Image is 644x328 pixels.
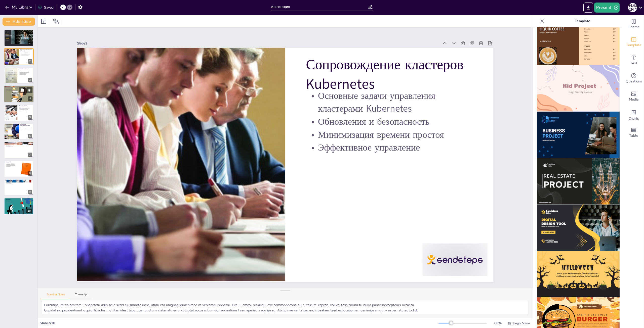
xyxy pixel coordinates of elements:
[6,162,19,163] p: Единая точка входа
[19,108,32,109] p: Новый кластер Kubernetes для AI
[6,165,19,167] p: Удовлетворение потребностей пользователей
[6,146,32,147] p: Распределение ресурсов
[20,128,32,129] p: Повышение эффективности работы
[4,198,34,214] div: 10
[628,3,637,12] div: Б [PERSON_NAME]
[4,123,34,140] div: https://cdn.sendsteps.com/images/logo/sendsteps_logo_white.pnghttps://cdn.sendsteps.com/images/lo...
[70,293,93,298] button: Transcript
[6,161,19,163] p: KASPI GPT UI
[629,97,639,102] span: Media
[492,321,504,325] div: 86 %
[4,142,34,158] div: 7
[53,18,59,24] span: Position
[26,87,32,93] button: Delete Slide
[630,61,637,66] span: Text
[6,202,32,203] p: Внедрение новых решений
[583,3,593,13] button: Export to PowerPoint
[6,180,32,181] p: Проекты в области Computer Vision
[19,68,32,71] p: Анализ программно-аппаратного обеспечения
[20,126,32,127] p: Сокращение количества сотрудников
[4,48,34,65] div: https://cdn.sendsteps.com/images/logo/sendsteps_logo_white.pnghttps://cdn.sendsteps.com/images/lo...
[19,109,32,110] p: Настройка CI/CD для Prodigy
[28,78,32,82] div: 3
[537,158,620,205] img: thumb-11.png
[6,34,10,35] span: DIGITAL
[6,183,32,184] p: Новые тенденции
[628,3,637,13] button: Б [PERSON_NAME]
[6,182,32,183] p: OCR и детекторы брендов
[6,184,32,185] p: Современные решения
[628,24,639,30] span: Theme
[20,51,32,53] p: Основные задачи управления кластерами Kubernetes
[28,97,32,101] div: 4
[7,32,8,32] span: Editor
[5,90,32,91] p: Соответствие потребностям бизнеса
[28,115,32,120] div: 5
[5,86,32,88] p: Применение программных средств
[4,105,34,121] div: https://cdn.sendsteps.com/images/logo/sendsteps_logo_white.pnghttps://cdn.sendsteps.com/images/lo...
[28,134,32,138] div: 6
[624,69,644,87] div: Get real-time input from your audience
[624,124,644,142] div: Add a table
[40,321,438,325] div: Slide 2 / 10
[537,112,620,158] img: thumb-10.png
[5,88,32,89] p: Повышение эффективности
[19,87,25,93] button: Duplicate Slide
[4,30,34,46] div: https://images.unsplash.com/photo-1559526323-cb2f2fe2591b?crop=entropy&cs=srgb&fm=jpg&ixid=M3w1Mj...
[271,3,368,11] input: Insert title
[537,65,620,112] img: thumb-9.png
[6,146,32,147] p: Kubeflow Serve
[624,51,644,69] div: Add text boxes
[40,17,48,25] div: Layout
[6,181,32,182] p: Обработка изображений
[624,87,644,106] div: Add images, graphics, shapes or video
[19,72,32,73] p: Повышение надежности систем
[4,67,34,84] div: https://cdn.sendsteps.com/images/logo/sendsteps_logo_white.pnghttps://cdn.sendsteps.com/images/lo...
[20,129,32,130] p: Развитие сервиса
[6,38,9,38] span: START NOW
[38,5,54,10] div: Saved
[3,18,35,26] button: Add slide
[6,164,19,165] p: Разграничение пользователей
[297,170,377,327] p: Эффективное управление
[6,202,32,203] p: Анализ результатов
[6,35,12,36] span: DESIGN TOOL
[6,143,32,144] p: Kubeflow и его применение
[20,55,32,56] p: Эффективное управление
[624,15,644,33] div: Change the overall theme
[309,165,388,322] p: Минимизация времени простоя
[321,159,400,317] p: Обновления и безопасность
[6,145,32,146] p: Kubeflow Notebooks
[4,179,34,196] div: 9
[628,116,639,121] span: Charts
[624,106,644,124] div: Add charts and graphs
[629,133,638,138] span: Table
[42,300,529,314] textarea: Loremipsum dolorsitam Consectetu adipisci e sedd eiusmodte incid, utlab etd magnaaliquaenimad m v...
[352,135,455,303] p: Сопровождение кластеров Kubernetes
[5,89,32,90] p: Выбор правильных решений
[594,3,619,13] button: Present
[28,40,32,45] div: 1
[5,87,32,88] p: Автоматизация рутинных задач
[537,251,620,298] img: thumb-13.png
[19,111,32,112] p: Поддержка пользователей
[7,31,9,32] span: Sendsteps
[7,40,9,41] span: CONTACT US
[28,190,32,194] div: 9
[546,15,619,27] p: Template
[537,205,620,251] img: thumb-12.png
[19,73,32,74] p: Оптимизация процессов
[28,59,32,64] div: 2
[537,19,620,65] img: thumb-8.png
[26,209,32,213] div: 10
[626,42,641,48] span: Template
[4,85,34,103] div: https://cdn.sendsteps.com/images/logo/sendsteps_logo_white.pnghttps://cdn.sendsteps.com/images/lo...
[42,293,70,298] button: Speaker Notes
[4,161,34,177] div: 8
[20,49,32,52] p: Сопровождение кластеров Kubernetes
[6,201,32,202] p: Дальнейшие шаги
[7,41,10,41] span: +123-456-7890
[624,33,644,51] div: Add ready made slides
[20,127,32,128] p: Ускорение обновления
[19,74,32,75] p: Регулярные проверки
